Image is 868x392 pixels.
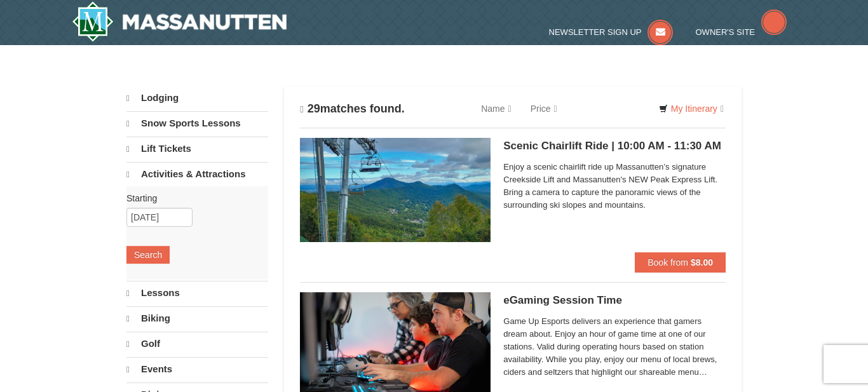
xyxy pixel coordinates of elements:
[648,257,688,267] span: Book from
[503,294,726,307] h5: eGaming Session Time
[126,162,268,186] a: Activities & Attractions
[126,306,268,330] a: Biking
[696,27,787,37] a: Owner's Site
[300,138,491,242] img: 24896431-1-a2e2611b.jpg
[521,96,567,121] a: Price
[503,140,726,152] h5: Scenic Chairlift Ride | 10:00 AM - 11:30 AM
[696,27,756,37] span: Owner's Site
[308,102,320,115] span: 29
[635,252,726,273] button: Book from $8.00
[126,86,268,110] a: Lodging
[126,111,268,135] a: Snow Sports Lessons
[72,1,287,42] a: Massanutten Resort
[72,1,287,42] img: Massanutten Resort Logo
[126,281,268,305] a: Lessons
[471,96,520,121] a: Name
[126,332,268,356] a: Golf
[126,137,268,161] a: Lift Tickets
[503,315,726,379] span: Game Up Esports delivers an experience that gamers dream about. Enjoy an hour of game time at one...
[503,161,726,212] span: Enjoy a scenic chairlift ride up Massanutten’s signature Creekside Lift and Massanutten's NEW Pea...
[549,27,674,37] a: Newsletter Sign Up
[126,192,259,205] label: Starting
[126,357,268,381] a: Events
[651,99,732,118] a: My Itinerary
[549,27,642,37] span: Newsletter Sign Up
[126,246,170,264] button: Search
[300,102,405,116] h4: matches found.
[691,257,713,267] strong: $8.00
